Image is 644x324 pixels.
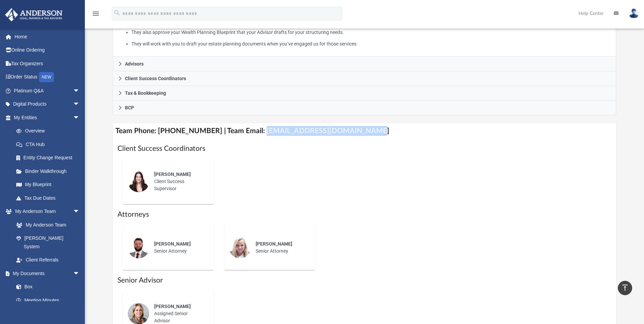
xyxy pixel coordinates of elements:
[125,76,186,81] span: Client Success Coordinators
[149,236,209,259] div: Senior Attorney
[149,166,209,197] div: Client Success Supervisor
[229,237,251,258] img: thumbnail
[73,205,87,219] span: arrow_drop_down
[618,281,632,295] a: vertical_align_top
[3,8,65,21] img: Anderson Advisors Platinum Portal
[73,97,87,111] span: arrow_drop_down
[117,210,611,219] h1: Attorneys
[39,72,54,82] div: NEW
[131,40,611,48] li: They will work with you to draft your estate planning documents when you’ve engaged us for those ...
[10,124,90,138] a: Overview
[10,253,87,267] a: Client Referrals
[10,138,90,151] a: CTA Hub
[5,57,90,70] a: Tax Organizers
[154,241,191,247] span: [PERSON_NAME]
[113,71,616,86] a: Client Success Coordinators
[125,91,166,95] span: Tax & Bookkeeping
[10,232,87,253] a: [PERSON_NAME] System
[73,267,87,281] span: arrow_drop_down
[5,97,90,111] a: Digital Productsarrow_drop_down
[10,280,83,294] a: Box
[10,293,87,307] a: Meeting Minutes
[113,9,121,17] i: search
[113,86,616,101] a: Tax & Bookkeeping
[113,101,616,115] a: BCP
[125,61,144,66] span: Advisors
[73,111,87,125] span: arrow_drop_down
[5,267,87,280] a: My Documentsarrow_drop_down
[128,237,149,258] img: thumbnail
[92,13,100,18] a: menu
[621,284,629,292] i: vertical_align_top
[154,304,191,309] span: [PERSON_NAME]
[92,10,100,18] i: menu
[5,205,87,218] a: My Anderson Teamarrow_drop_down
[5,70,90,84] a: Order StatusNEW
[117,144,611,154] h1: Client Success Coordinators
[629,8,639,18] img: User Pic
[5,111,90,124] a: My Entitiesarrow_drop_down
[251,236,310,259] div: Senior Attorney
[10,218,83,232] a: My Anderson Team
[10,191,90,205] a: Tax Due Dates
[5,30,90,43] a: Home
[10,151,90,165] a: Entity Change Request
[73,84,87,98] span: arrow_drop_down
[256,241,292,247] span: [PERSON_NAME]
[5,43,90,57] a: Online Ordering
[10,164,90,178] a: Binder Walkthrough
[117,275,611,285] h1: Senior Advisor
[154,172,191,177] span: [PERSON_NAME]
[5,84,90,97] a: Platinum Q&Aarrow_drop_down
[10,178,87,192] a: My Blueprint
[128,170,149,192] img: thumbnail
[125,105,134,110] span: BCP
[131,28,611,37] li: They also approve your Wealth Planning Blueprint that your Advisor drafts for your structuring ne...
[113,57,616,71] a: Advisors
[113,123,616,139] h4: Team Phone: [PHONE_NUMBER] | Team Email: [EMAIL_ADDRESS][DOMAIN_NAME]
